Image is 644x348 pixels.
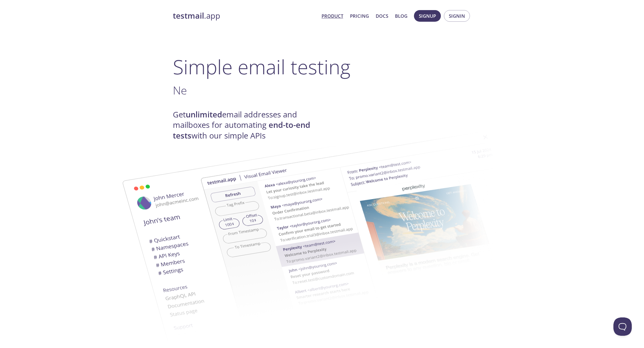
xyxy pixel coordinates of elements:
h4: Get email addresses and mailboxes for automating with our simple APIs [173,109,322,141]
button: Signin [444,10,470,22]
strong: testmail [173,10,204,21]
span: Signin [449,12,465,20]
a: Product [322,12,343,20]
img: testmail-email-viewer [200,122,531,329]
h1: Simple email testing [173,55,471,79]
iframe: Help Scout Beacon - Open [613,317,632,336]
a: Docs [376,12,388,20]
span: Signup [419,12,436,20]
span: Ne [173,83,187,98]
a: testmail.app [173,11,317,21]
button: Signup [414,10,441,22]
strong: unlimited [186,109,222,120]
a: Blog [395,12,408,20]
strong: end-to-end tests [173,120,310,141]
a: Pricing [350,12,369,20]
